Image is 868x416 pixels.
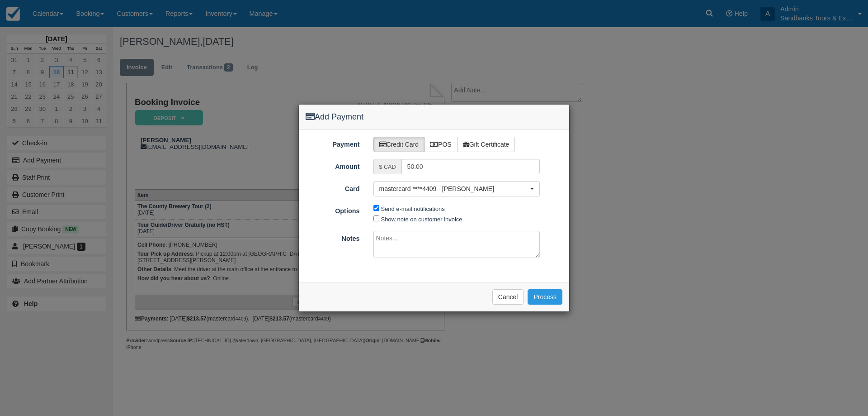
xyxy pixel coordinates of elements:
h4: Add Payment [306,111,562,123]
label: Card [299,181,367,194]
label: Send e-mail notifications [381,206,445,212]
label: Options [299,203,367,216]
span: mastercard ****4409 - [PERSON_NAME] [379,184,528,193]
small: $ CAD [379,164,396,170]
label: Credit Card [373,137,425,152]
label: Show note on customer invoice [381,216,462,223]
button: Cancel [492,289,524,305]
label: Notes [299,231,367,244]
button: Process [528,289,562,305]
label: Amount [299,159,367,172]
label: POS [424,137,458,152]
label: Gift Certificate [457,137,515,152]
input: Valid amount required. [401,159,540,174]
label: Payment [299,137,367,149]
button: mastercard ****4409 - [PERSON_NAME] [373,181,540,196]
